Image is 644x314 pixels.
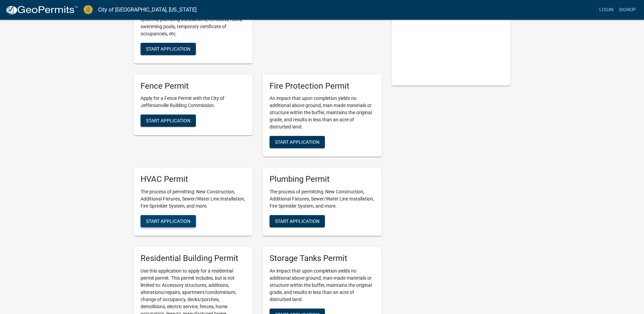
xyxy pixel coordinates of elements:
[141,43,196,55] button: Start Application
[141,95,246,109] p: Apply for a Fence Permit with the City of Jeffersonville Building Commission.
[141,174,246,184] h5: HVAC Permit
[84,5,93,14] img: City of Jeffersonville, Indiana
[616,3,639,16] a: Signup
[146,118,190,123] span: Start Application
[141,188,246,210] p: The process of permitting: New Construction, Additional Fixtures, Sewer/Water Line Installation, ...
[141,115,196,127] button: Start Application
[270,254,375,263] h5: Storage Tanks Permit
[270,267,375,303] p: An impact that upon completion yields no additional above ground, man-made materials or structure...
[270,95,375,130] p: An impact that upon completion yields no additional above ground, man-made materials or structure...
[596,3,616,16] a: Login
[98,4,197,16] a: City of [GEOGRAPHIC_DATA], [US_STATE]
[275,219,319,224] span: Start Application
[270,188,375,210] p: The process of permitting: New Construction, Additional Fixtures, Sewer/Water Line Installation, ...
[270,136,325,148] button: Start Application
[275,139,319,145] span: Start Application
[270,174,375,184] h5: Plumbing Permit
[146,46,190,51] span: Start Application
[270,81,375,91] h5: Fire Protection Permit
[141,215,196,227] button: Start Application
[141,81,246,91] h5: Fence Permit
[270,215,325,227] button: Start Application
[141,254,246,263] h5: Residential Building Permit
[146,219,190,224] span: Start Application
